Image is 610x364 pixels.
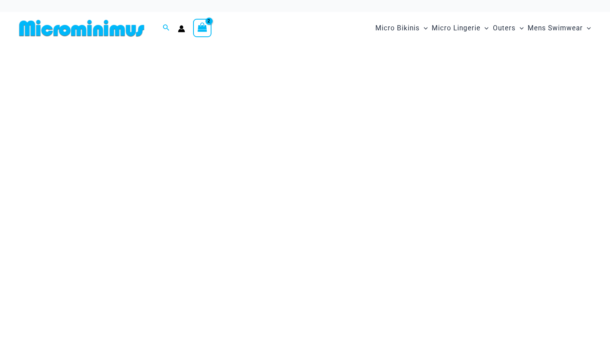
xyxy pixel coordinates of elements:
a: Micro LingerieMenu ToggleMenu Toggle [430,16,490,40]
img: MM SHOP LOGO FLAT [16,19,148,37]
span: Outers [493,18,516,38]
span: Micro Bikinis [375,18,420,38]
a: Account icon link [178,25,185,32]
img: Waves Breaking Ocean Bikini Pack [14,53,596,250]
nav: Site Navigation [372,15,594,42]
span: Menu Toggle [480,18,488,38]
span: Micro Lingerie [432,18,480,38]
a: Mens SwimwearMenu ToggleMenu Toggle [526,16,593,40]
a: Micro BikinisMenu ToggleMenu Toggle [373,16,430,40]
a: OutersMenu ToggleMenu Toggle [491,16,526,40]
a: Search icon link [163,23,170,33]
span: Menu Toggle [583,18,591,38]
span: Menu Toggle [516,18,524,38]
span: Mens Swimwear [528,18,583,38]
span: Menu Toggle [420,18,428,38]
a: View Shopping Cart, 2 items [193,19,211,37]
